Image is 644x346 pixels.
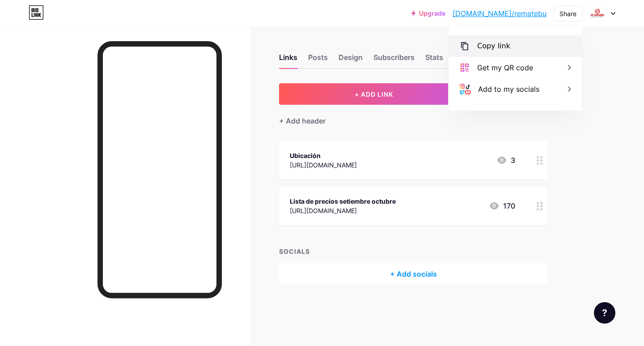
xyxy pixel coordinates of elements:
[308,52,328,68] div: Posts
[453,8,547,19] a: [DOMAIN_NAME]/rematebu
[279,263,547,285] div: + Add socials
[279,115,326,126] div: + Add header
[279,52,297,68] div: Links
[589,5,606,22] img: Remate Burgues
[496,155,515,166] div: 3
[279,83,469,105] button: + ADD LINK
[290,206,396,215] div: [URL][DOMAIN_NAME]
[478,84,539,94] div: Add to my socials
[290,151,357,160] div: Ubicación
[355,90,393,98] span: + ADD LINK
[373,52,415,68] div: Subscribers
[477,41,510,51] div: Copy link
[279,247,547,256] div: SOCIALS
[425,52,443,68] div: Stats
[559,9,576,18] div: Share
[411,10,445,17] a: Upgrade
[290,196,396,206] div: Lista de precios setiembre octubre
[290,160,357,170] div: [URL][DOMAIN_NAME]
[339,52,363,68] div: Design
[489,201,515,211] div: 170
[477,62,533,73] div: Get my QR code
